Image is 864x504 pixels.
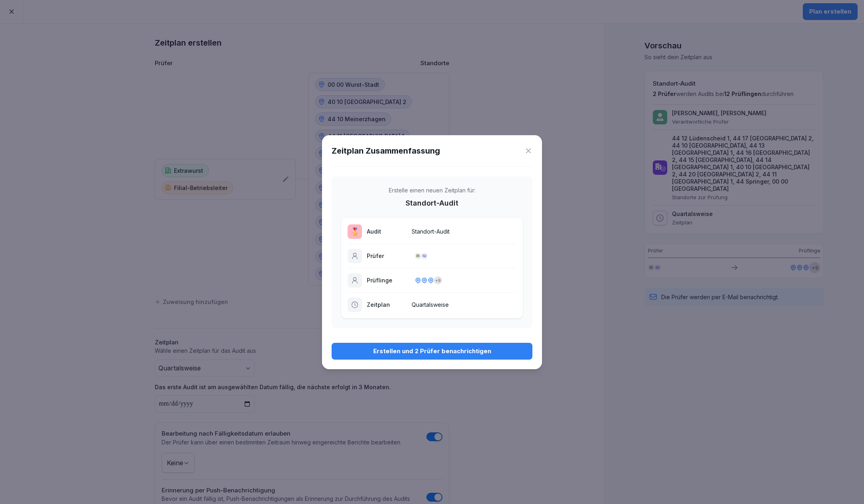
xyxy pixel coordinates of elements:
p: Audit [367,227,407,236]
p: Erstelle einen neuen Zeitplan für: [389,186,476,194]
div: + 9 [434,276,442,284]
div: IU [421,253,428,259]
p: 🎖️ [350,226,359,237]
p: Quartalsweise [412,300,516,309]
div: Erstellen und 2 Prüfer benachrichtigen [338,347,526,356]
h1: Zeitplan Zusammenfassung [332,145,440,157]
p: Standort-Audit [412,227,516,236]
button: Erstellen und 2 Prüfer benachrichtigen [332,343,532,360]
p: Standort-Audit [406,198,458,208]
p: Zeitplan [367,300,407,309]
p: Prüflinge [367,276,407,284]
div: BK [415,253,421,259]
p: Prüfer [367,252,407,260]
